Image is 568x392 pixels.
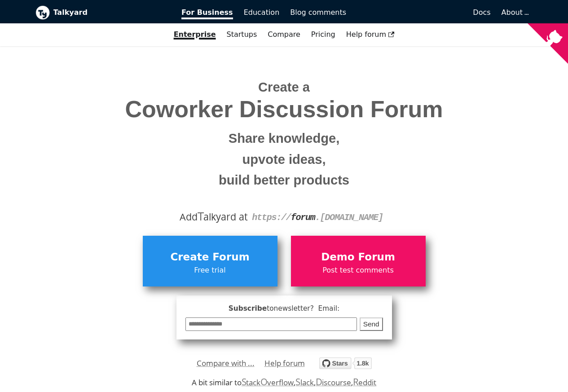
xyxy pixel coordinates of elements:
span: O [260,375,268,388]
a: Pricing [306,27,341,42]
a: About [502,8,528,17]
span: Education [244,8,280,17]
a: Star debiki/talkyard on GitHub [319,359,372,372]
small: build better products [42,170,526,191]
span: Create a [258,80,310,94]
a: Docs [352,5,496,20]
span: Free trial [147,264,273,276]
a: Demo ForumPost test comments [291,236,426,286]
small: Share knowledge, [42,128,526,149]
a: Startups [221,27,263,42]
span: For Business [181,8,233,19]
span: Blog comments [290,8,346,17]
a: Education [238,5,285,20]
span: Demo Forum [295,249,421,266]
span: Subscribe [185,303,383,314]
a: Slack [295,377,313,388]
strong: forum [291,212,315,223]
a: Compare with ... [197,357,255,370]
span: D [316,375,322,388]
span: T [198,208,204,224]
span: Coworker Discussion Forum [42,97,526,122]
a: For Business [176,5,238,20]
a: Help forum [341,27,400,42]
a: Reddit [353,377,376,388]
div: Add alkyard at [42,209,526,225]
code: https:// . [DOMAIN_NAME] [252,212,383,223]
b: Talkyard [53,7,169,18]
span: Docs [473,8,490,17]
span: R [353,375,359,388]
span: S [242,375,247,388]
span: Post test comments [295,264,421,276]
small: upvote ideas, [42,149,526,170]
span: to newsletter ? Email: [267,304,339,313]
img: Talkyard logo [35,5,50,20]
span: Create Forum [147,249,273,266]
a: Help forum [264,357,305,370]
span: Help forum [346,30,395,39]
a: Blog comments [285,5,352,20]
a: StackOverflow [242,377,294,388]
img: talkyard.svg [319,357,372,369]
span: S [295,375,300,388]
button: Send [360,317,383,331]
a: Talkyard logoTalkyard [35,5,169,20]
a: Enterprise [168,27,221,42]
a: Compare [268,30,300,39]
a: Discourse [316,377,351,388]
a: Create ForumFree trial [143,236,277,286]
